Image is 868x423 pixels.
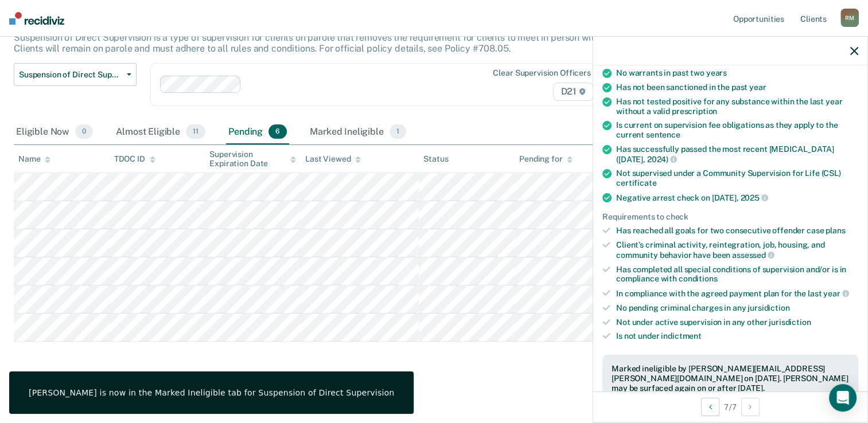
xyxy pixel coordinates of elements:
[616,169,858,188] div: Not supervised under a Community Supervision for Life (CSL)
[826,226,845,235] span: plans
[741,398,760,416] button: Next Opportunity
[769,318,811,327] span: jurisdiction
[14,32,636,54] p: Suspension of Direct Supervision is a type of supervision for clients on parole that removes the ...
[616,144,858,164] div: Has successfully passed the most recent [MEDICAL_DATA] ([DATE],
[616,83,858,92] div: Has not been sanctioned in the past
[616,240,858,260] div: Client’s criminal activity, reintegration, job, housing, and community behavior have been
[305,154,361,164] div: Last Viewed
[616,318,858,327] div: Not under active supervision in any other
[616,97,858,116] div: Has not tested positive for any substance within the last year without a valid
[553,83,593,101] span: D21
[740,193,768,202] span: 2025
[114,154,155,164] div: TDOC ID
[616,178,656,187] span: certificate
[749,83,766,92] span: year
[679,274,718,283] span: conditions
[493,68,590,78] div: Clear supervision officers
[593,391,867,422] div: 7 / 7
[226,120,289,145] div: Pending
[19,70,122,80] span: Suspension of Direct Supervision
[616,265,858,284] div: Has completed all special conditions of supervision and/or is in compliance with
[519,154,573,164] div: Pending for
[29,387,394,398] div: [PERSON_NAME] is now in the Marked Ineligible tab for Suspension of Direct Supervision
[616,226,858,236] div: Has reached all goals for two consecutive offender case
[114,120,208,145] div: Almost Eligible
[616,331,858,341] div: Is not under
[602,212,858,222] div: Requirements to check
[186,124,205,139] span: 11
[732,250,774,260] span: assessed
[9,12,64,25] img: Recidiviz
[209,150,296,169] div: Supervision Expiration Date
[616,120,858,140] div: Is current on supervision fee obligations as they apply to the current
[616,303,858,313] div: No pending criminal charges in any
[672,107,717,116] span: prescription
[308,120,408,145] div: Marked Ineligible
[646,130,680,139] span: sentence
[647,155,677,164] span: 2024)
[268,124,287,139] span: 6
[706,68,727,77] span: years
[823,289,848,298] span: year
[75,124,93,139] span: 0
[616,68,858,78] div: No warrants in past two
[390,124,406,139] span: 1
[840,9,859,27] div: R M
[18,154,50,164] div: Name
[616,193,858,203] div: Negative arrest check on [DATE],
[701,398,719,416] button: Previous Opportunity
[616,288,858,299] div: In compliance with the agreed payment plan for the last
[612,364,849,393] div: Marked ineligible by [PERSON_NAME][EMAIL_ADDRESS][PERSON_NAME][DOMAIN_NAME] on [DATE]. [PERSON_NA...
[14,120,95,145] div: Eligible Now
[748,303,789,312] span: jursidiction
[829,384,857,412] div: Open Intercom Messenger
[661,331,702,340] span: indictment
[423,154,448,164] div: Status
